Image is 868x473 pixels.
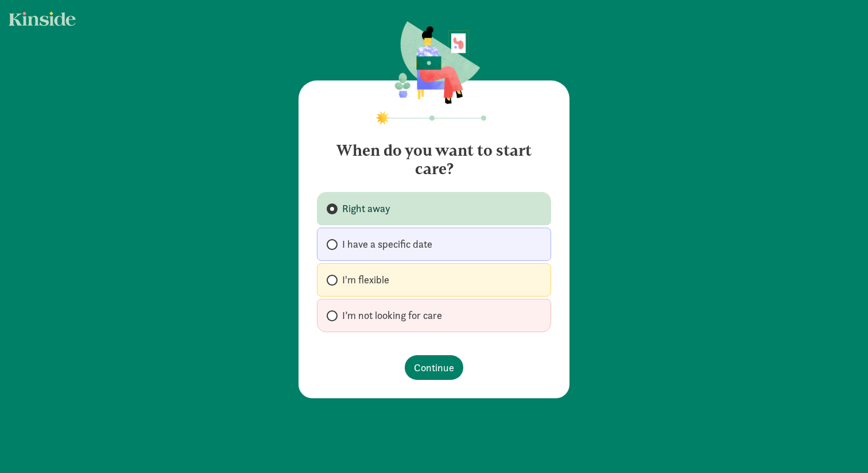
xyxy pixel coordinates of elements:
[342,237,432,251] span: I have a specific date
[342,309,442,322] span: I’m not looking for care
[317,132,551,178] h4: When do you want to start care?
[405,355,463,380] button: Continue
[414,360,454,375] span: Continue
[342,273,389,287] span: I'm flexible
[342,202,390,216] span: Right away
